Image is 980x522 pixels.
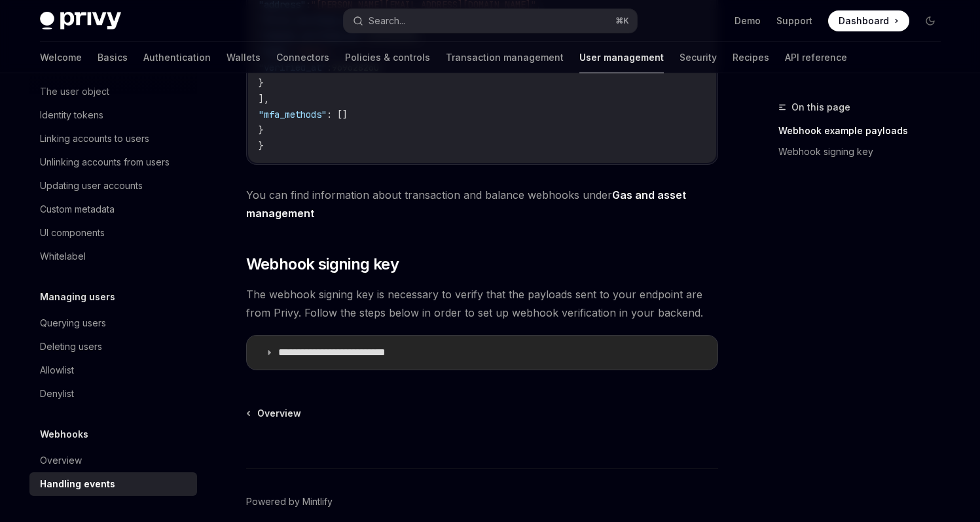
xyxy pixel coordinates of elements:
[40,426,88,442] h5: Webhooks
[29,358,197,382] a: Allowlist
[680,42,717,73] a: Security
[246,495,333,508] a: Powered by Mintlify
[40,42,82,73] a: Welcome
[246,285,718,322] span: The webhook signing key is necessary to verify that the payloads sent to your endpoint are from P...
[40,289,115,305] h5: Managing users
[29,245,197,268] a: Whitelabel
[828,10,909,31] a: Dashboard
[227,42,261,73] a: Wallets
[40,362,74,378] div: Allowlist
[40,315,106,331] div: Querying users
[778,120,951,141] a: Webhook example payloads
[40,178,143,194] div: Updating user accounts
[776,14,812,27] a: Support
[40,201,115,217] div: Custom metadata
[839,14,889,27] span: Dashboard
[40,386,74,402] div: Denylist
[615,16,629,26] span: ⌘ K
[735,14,761,27] a: Demo
[40,225,105,241] div: UI components
[29,103,197,127] a: Identity tokens
[40,12,121,30] img: dark logo
[259,77,264,89] span: }
[778,141,951,162] a: Webhook signing key
[791,99,850,115] span: On this page
[40,339,102,355] div: Deleting users
[40,131,149,147] div: Linking accounts to users
[29,221,197,245] a: UI components
[259,93,269,105] span: ],
[246,254,399,275] span: Webhook signing key
[369,13,405,29] div: Search...
[40,249,86,264] div: Whitelabel
[785,42,847,73] a: API reference
[29,174,197,198] a: Updating user accounts
[29,127,197,150] a: Linking accounts to users
[40,154,170,170] div: Unlinking accounts from users
[733,42,769,73] a: Recipes
[29,311,197,335] a: Querying users
[259,140,264,152] span: }
[40,476,115,492] div: Handling events
[98,42,128,73] a: Basics
[345,42,430,73] a: Policies & controls
[40,453,82,468] div: Overview
[29,335,197,358] a: Deleting users
[257,407,301,420] span: Overview
[344,9,637,33] button: Search...⌘K
[29,472,197,496] a: Handling events
[327,109,348,120] span: : []
[579,42,664,73] a: User management
[259,109,327,120] span: "mfa_methods"
[446,42,564,73] a: Transaction management
[143,42,211,73] a: Authentication
[920,10,941,31] button: Toggle dark mode
[246,186,718,222] span: You can find information about transaction and balance webhooks under
[29,150,197,174] a: Unlinking accounts from users
[29,382,197,406] a: Denylist
[40,107,103,123] div: Identity tokens
[259,124,264,136] span: }
[29,449,197,472] a: Overview
[29,198,197,221] a: Custom metadata
[247,407,301,420] a: Overview
[276,42,329,73] a: Connectors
